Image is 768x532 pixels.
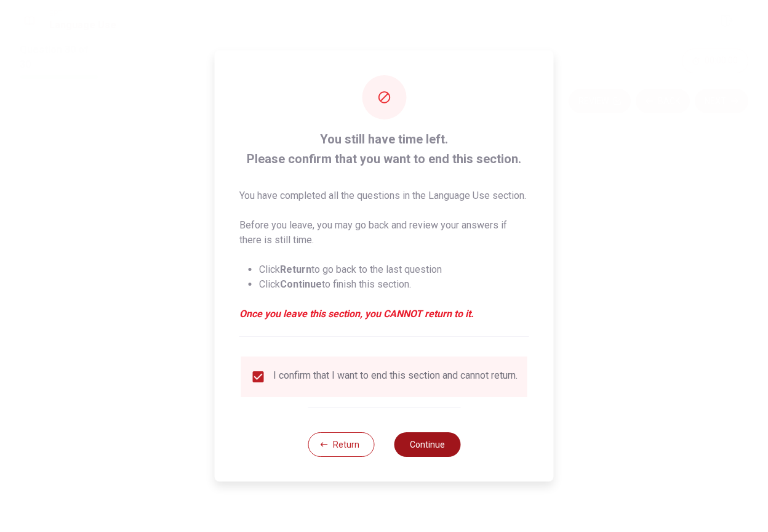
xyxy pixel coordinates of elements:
p: You have completed all the questions in the Language Use section. [239,188,529,203]
div: I confirm that I want to end this section and cannot return. [273,369,518,384]
p: Before you leave, you may go back and review your answers if there is still time. [239,218,529,248]
button: Continue [394,432,460,457]
li: Click to go back to the last question [259,262,529,277]
span: You still have time left. Please confirm that you want to end this section. [239,129,529,169]
li: Click to finish this section. [259,277,529,292]
strong: Return [280,264,311,275]
button: Return [308,432,374,457]
strong: Continue [280,278,322,290]
em: Once you leave this section, you CANNOT return to it. [239,307,529,321]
